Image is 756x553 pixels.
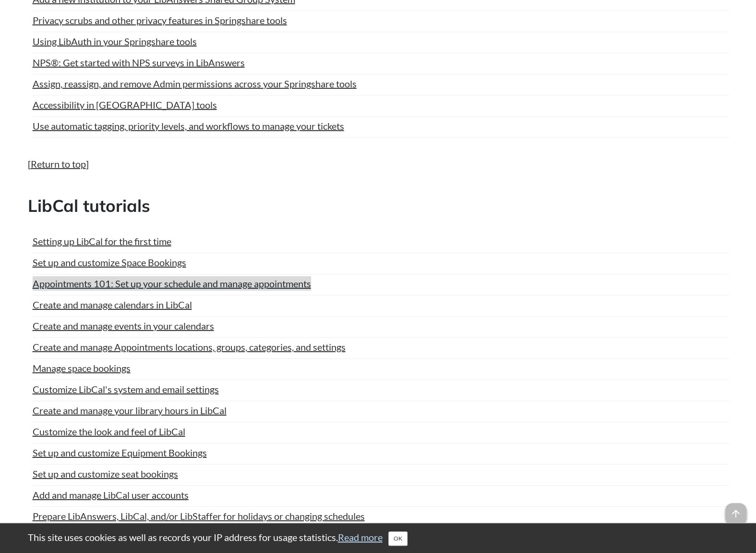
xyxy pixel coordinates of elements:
[33,297,192,312] a: Create and manage calendars in LibCal
[33,255,186,270] a: Set up and customize Space Bookings
[33,119,344,133] a: Use automatic tagging, priority levels, and workflows to manage your tickets
[33,55,245,70] a: NPS®: Get started with NPS surveys in LibAnswers
[33,361,131,375] a: Manage space bookings
[33,424,185,439] a: Customize the look and feel of LibCal
[33,13,287,27] a: Privacy scrubs and other privacy features in Springshare tools
[33,234,171,248] a: Setting up LibCal for the first time
[28,194,729,218] h2: LibCal tutorials
[725,503,746,524] span: arrow_upward
[33,403,227,418] a: Create and manage your library hours in LibCal
[33,76,357,91] a: Assign, reassign, and remove Admin permissions across your Springshare tools
[338,531,383,543] a: Read more
[33,382,219,396] a: Customize LibCal's system and email settings
[33,319,214,333] a: Create and manage events in your calendars
[388,531,408,546] button: Close
[33,467,178,481] a: Set up and customize seat bookings
[33,276,311,291] a: Appointments 101: Set up your schedule and manage appointments
[18,530,738,546] div: This site uses cookies as well as records your IP address for usage statistics.
[725,504,746,516] a: arrow_upward
[33,34,197,49] a: Using LibAuth in your Springshare tools
[33,98,217,112] a: Accessibility in [GEOGRAPHIC_DATA] tools
[33,445,207,460] a: Set up and customize Equipment Bookings
[33,340,346,354] a: Create and manage Appointments locations, groups, categories, and settings
[33,509,365,523] a: Prepare LibAnswers, LibCal, and/or LibStaffer for holidays or changing schedules
[33,488,189,502] a: Add and manage LibCal user accounts
[31,158,86,170] a: Return to top
[28,157,729,171] p: [ ]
